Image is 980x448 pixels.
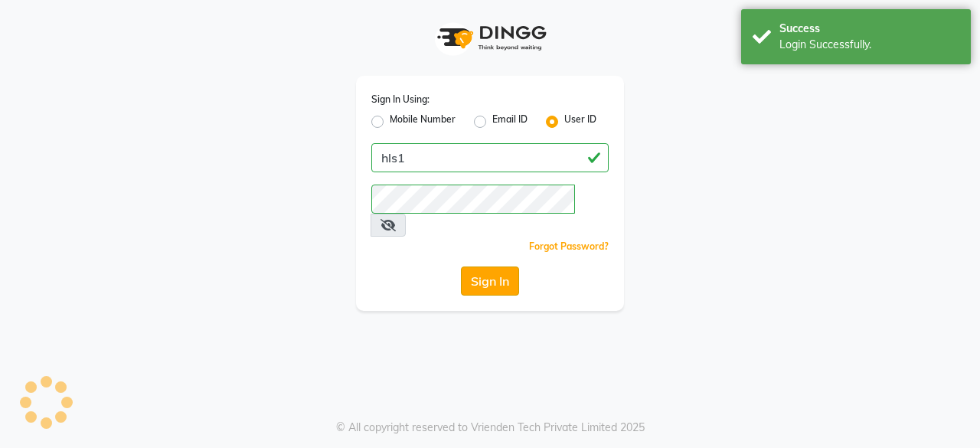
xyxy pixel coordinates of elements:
label: User ID [564,113,596,131]
label: Sign In Using: [371,93,430,106]
div: Login Successfully. [779,37,959,53]
button: Sign In [461,267,519,296]
label: Email ID [492,113,528,131]
div: Success [779,21,959,37]
a: Forgot Password? [529,240,609,252]
label: Mobile Number [390,113,456,131]
img: logo1.svg [429,15,551,60]
input: Username [371,143,609,172]
input: Username [371,185,575,214]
